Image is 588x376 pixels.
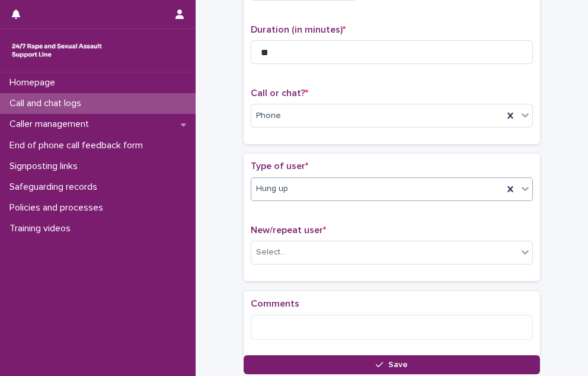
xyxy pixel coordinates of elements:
p: Signposting links [5,161,87,172]
span: Duration (in minutes) [251,25,346,34]
span: New/repeat user [251,225,326,235]
p: Safeguarding records [5,181,107,193]
span: Hung up [256,183,288,195]
span: Comments [251,299,299,308]
span: Save [388,361,408,369]
div: Select... [256,246,286,259]
p: Policies and processes [5,202,113,214]
p: Caller management [5,119,98,130]
p: Training videos [5,223,80,234]
p: Call and chat logs [5,98,91,109]
img: rhQMoQhaT3yELyF149Cw [9,39,104,62]
span: Type of user [251,161,308,171]
p: End of phone call feedback form [5,140,152,151]
span: Call or chat? [251,88,308,98]
p: Homepage [5,77,65,88]
button: Save [244,355,540,374]
span: Phone [256,110,281,122]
